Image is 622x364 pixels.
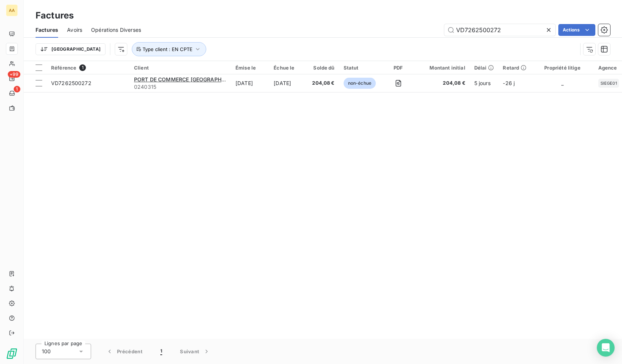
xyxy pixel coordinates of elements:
[421,80,465,87] span: 204,08 €
[274,65,303,71] div: Échue le
[385,65,412,71] div: PDF
[151,344,171,359] button: 1
[421,65,465,71] div: Montant initial
[6,348,18,360] img: Logo LeanPay
[344,78,376,89] span: non-échue
[344,65,376,71] div: Statut
[444,24,555,36] input: Rechercher
[134,83,227,91] span: 0240315
[6,4,18,16] div: AA
[503,80,515,86] span: -26 j
[36,9,74,22] h3: Factures
[51,65,76,71] span: Référence
[561,80,564,86] span: _
[36,43,106,55] button: [GEOGRAPHIC_DATA]
[269,74,308,92] td: [DATE]
[97,344,151,359] button: Précédent
[601,81,617,85] span: SIEGE01
[503,65,526,71] div: Retard
[51,80,91,86] span: VD7262500272
[597,339,615,357] div: Open Intercom Messenger
[171,344,219,359] button: Suivant
[235,65,265,71] div: Émise le
[14,86,20,92] span: 1
[558,24,595,36] button: Actions
[36,26,58,34] span: Factures
[535,65,589,71] div: Propriété litige
[160,348,162,355] span: 1
[312,65,334,71] div: Solde dû
[474,65,494,71] div: Délai
[312,80,334,87] span: 204,08 €
[67,26,82,34] span: Avoirs
[42,348,51,355] span: 100
[134,65,227,71] div: Client
[231,74,269,92] td: [DATE]
[132,42,206,56] button: Type client : EN CPTE
[470,74,499,92] td: 5 jours
[134,76,299,82] span: PORT DE COMMERCE [GEOGRAPHIC_DATA] [GEOGRAPHIC_DATA]
[79,64,86,71] span: 1
[91,26,141,34] span: Opérations Diverses
[143,46,193,52] span: Type client : EN CPTE
[8,71,20,78] span: +99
